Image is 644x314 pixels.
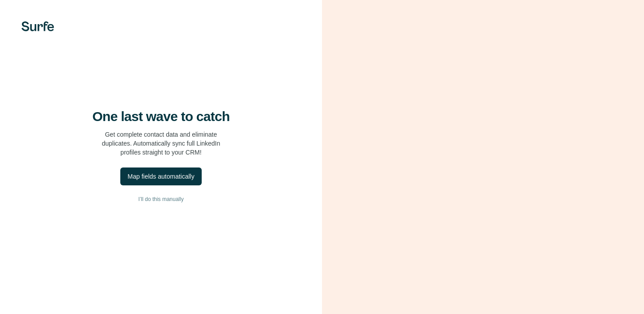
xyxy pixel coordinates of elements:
[127,172,194,181] div: Map fields automatically
[21,21,54,31] img: Surfe's logo
[102,130,220,157] p: Get complete contact data and eliminate duplicates. Automatically sync full LinkedIn profiles str...
[138,195,183,203] span: I’ll do this manually
[120,167,201,185] button: Map fields automatically
[93,109,230,125] h4: One last wave to catch
[18,193,304,206] button: I’ll do this manually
